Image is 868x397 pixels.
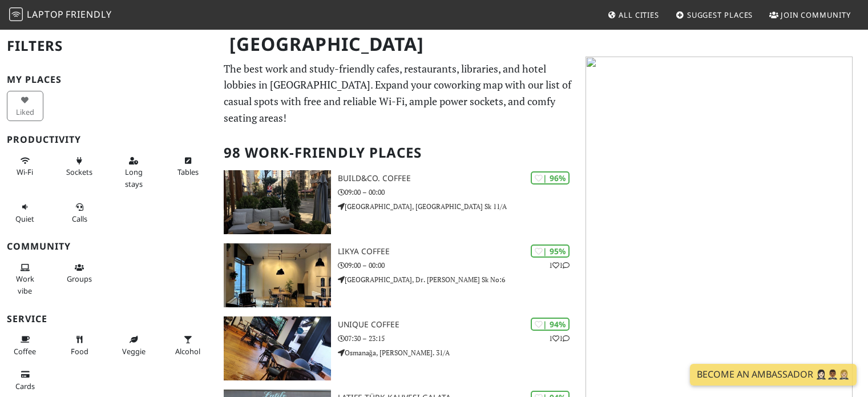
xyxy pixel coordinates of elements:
[765,5,855,25] a: Join Community
[7,330,43,360] button: Coffee
[781,10,851,20] span: Join Community
[217,243,579,307] a: Likya Coffee | 95% 11 Likya Coffee 09:00 – 00:00 [GEOGRAPHIC_DATA], Dr. [PERSON_NAME] Sk No:6
[7,29,210,63] h2: Filters
[7,258,43,300] button: Work vibe
[175,346,200,356] span: Alcohol
[72,214,87,224] span: Video/audio calls
[531,244,570,258] div: | 95%
[27,8,64,21] span: Laptop
[549,260,570,271] p: 1 1
[531,318,570,331] div: | 94%
[61,151,98,182] button: Sockets
[690,364,857,386] a: Become an Ambassador 🤵🏻‍♀️🤵🏾‍♂️🤵🏼‍♀️
[217,170,579,234] a: Build&Co. Coffee | 96% Build&Co. Coffee 09:00 – 00:00 [GEOGRAPHIC_DATA], [GEOGRAPHIC_DATA] Sk 11/A
[338,201,579,212] p: [GEOGRAPHIC_DATA], [GEOGRAPHIC_DATA] Sk 11/A
[17,167,33,177] span: Stable Wi-Fi
[15,381,35,391] span: Credit cards
[671,5,758,25] a: Suggest Places
[169,330,206,360] button: Alcohol
[61,330,98,360] button: Food
[66,167,92,177] span: Power sockets
[224,61,572,126] p: The best work and study-friendly cafes, restaurants, libraries, and hotel lobbies in [GEOGRAPHIC_...
[687,10,753,20] span: Suggest Places
[16,274,34,295] span: People working
[177,167,199,177] span: Work-friendly tables
[224,170,330,234] img: Build&Co. Coffee
[67,274,92,284] span: Group tables
[14,346,36,356] span: Coffee
[169,151,206,182] button: Tables
[549,333,570,344] p: 1 1
[7,134,210,145] h3: Productivity
[619,10,659,20] span: All Cities
[7,74,210,85] h3: My Places
[338,187,579,198] p: 09:00 – 00:00
[338,333,579,344] p: 07:30 – 23:15
[531,171,570,185] div: | 96%
[338,274,579,285] p: [GEOGRAPHIC_DATA], Dr. [PERSON_NAME] Sk No:6
[224,243,330,307] img: Likya Coffee
[224,316,330,380] img: Unique Coffee
[115,330,152,360] button: Veggie
[7,151,43,182] button: Wi-Fi
[7,365,43,395] button: Cards
[338,260,579,271] p: 09:00 – 00:00
[125,167,143,189] span: Long stays
[122,346,146,356] span: Veggie
[338,347,579,358] p: Osmanağa, [PERSON_NAME]. 31/A
[603,5,664,25] a: All Cities
[61,258,98,288] button: Groups
[115,151,152,193] button: Long stays
[217,316,579,380] a: Unique Coffee | 94% 11 Unique Coffee 07:30 – 23:15 Osmanağa, [PERSON_NAME]. 31/A
[7,198,43,228] button: Quiet
[220,29,576,60] h1: [GEOGRAPHIC_DATA]
[9,5,112,25] a: LaptopFriendly LaptopFriendly
[61,198,98,228] button: Calls
[338,320,579,330] h3: Unique Coffee
[224,135,572,170] h2: 98 Work-Friendly Places
[7,314,210,324] h3: Service
[71,346,88,356] span: Food
[7,241,210,252] h3: Community
[338,247,579,256] h3: Likya Coffee
[66,8,111,21] span: Friendly
[9,7,23,21] img: LaptopFriendly
[338,174,579,183] h3: Build&Co. Coffee
[15,214,34,224] span: Quiet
